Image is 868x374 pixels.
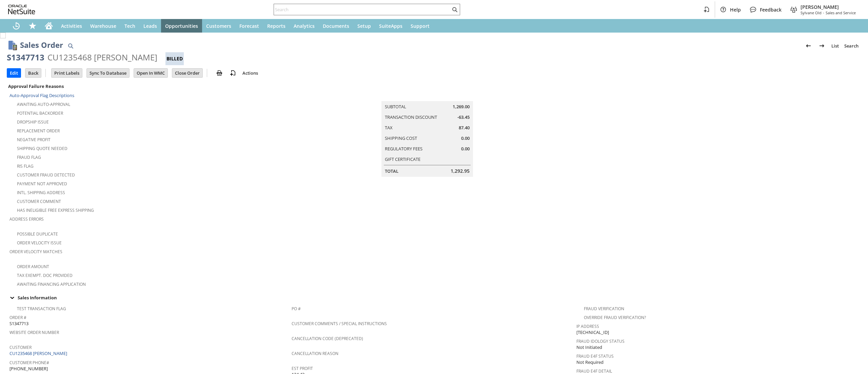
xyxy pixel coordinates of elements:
td: Sales Information [7,293,861,302]
a: Auto-Approval Flag Descriptions [9,92,74,98]
span: 1,269.00 [453,104,470,110]
span: S1347713 [9,320,28,327]
a: Gift Certificate [385,156,420,162]
a: Awaiting Auto-Approval [17,101,70,107]
span: Tech [124,23,135,29]
span: 0.00 [461,146,470,152]
a: Intl. Shipping Address [17,190,65,195]
a: Warehouse [86,19,120,33]
div: Shortcuts [24,19,41,33]
input: Close Order [172,69,202,77]
input: Sync To Database [87,69,129,77]
a: Home [41,19,57,33]
a: Tech [120,19,139,33]
div: Approval Failure Reasons [7,82,289,91]
svg: Shortcuts [28,22,37,30]
input: Back [25,69,41,77]
span: SuiteApps [379,23,402,29]
a: Setup [353,19,375,33]
a: Fraud Idology Status [576,338,625,344]
a: Potential Backorder [17,110,63,116]
svg: logo [8,5,35,14]
div: S1347713 [7,52,44,63]
a: Customer [9,344,32,350]
a: Search [842,40,861,51]
a: Order Amount [17,264,49,269]
a: Customer Fraud Detected [17,172,75,178]
a: Tax Exempt. Doc Provided [17,273,73,278]
span: [TECHNICAL_ID] [576,329,609,336]
span: Not Initiated [576,344,602,351]
span: Warehouse [90,23,116,29]
input: Print Labels [52,69,82,77]
a: Activities [57,19,86,33]
a: Recent Records [8,19,24,33]
a: Tax [385,125,393,131]
span: Not Required [576,359,604,366]
a: Fraud E4F Status [576,353,614,359]
span: Opportunities [165,23,198,29]
a: Leads [139,19,161,33]
img: add-record.svg [229,69,237,77]
div: CU1235468 [PERSON_NAME] [47,52,157,63]
a: CU1235468 [PERSON_NAME] [9,350,69,356]
a: Payment not approved [17,181,67,187]
span: Support [411,23,430,29]
span: Sylvane Old [801,10,822,15]
a: Customer Comments / Special Instructions [292,321,387,326]
a: Actions [240,70,261,76]
a: Regulatory Fees [385,146,422,152]
a: Fraud E4F Detail [576,368,612,374]
a: Override Fraud Verification? [584,315,646,320]
a: Replacement Order [17,128,60,134]
a: Address Errors [9,216,44,222]
span: Leads [143,23,157,29]
a: Order # [9,315,26,320]
a: Customer Comment [17,199,61,204]
span: 87.40 [459,125,470,131]
img: Quick Find [66,42,75,50]
a: Shipping Cost [385,135,417,141]
span: Documents [323,23,349,29]
svg: Search [451,5,459,14]
h1: Sales Order [20,39,63,51]
a: Customer Phone# [9,360,49,366]
span: Activities [61,23,82,29]
a: Order Velocity Matches [9,249,62,255]
a: Dropship Issue [17,119,49,125]
a: Order Velocity Issue [17,240,62,246]
a: Negative Profit [17,137,51,143]
a: Forecast [235,19,263,33]
a: Possible Duplicate [17,231,58,237]
span: 1,292.95 [451,168,470,174]
img: Previous [804,42,812,50]
a: List [829,40,842,51]
a: Opportunities [161,19,202,33]
svg: Home [45,22,53,30]
a: Has Ineligible Free Express Shipping [17,207,94,213]
a: Est Profit [292,366,313,371]
img: Next [818,42,826,50]
span: Feedback [760,6,782,13]
span: Reports [267,23,285,29]
a: Subtotal [385,104,406,110]
span: 0.00 [461,135,470,142]
a: Cancellation Reason [292,351,338,356]
input: Open In WMC [134,69,167,77]
a: Transaction Discount [385,114,437,120]
a: Documents [319,19,353,33]
a: RIS flag [17,163,34,169]
div: Sales Information [7,293,859,302]
span: [PERSON_NAME] [801,4,856,10]
span: Forecast [239,23,259,29]
a: Support [407,19,434,33]
span: Analytics [294,23,315,29]
input: Search [274,5,451,14]
span: - [823,10,824,15]
a: Website Order Number [9,330,59,335]
a: Shipping Quote Needed [17,146,67,151]
span: Sales and Service [826,10,856,15]
a: IP Address [576,323,599,329]
a: Fraud Flag [17,154,41,160]
a: PO # [292,306,301,312]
